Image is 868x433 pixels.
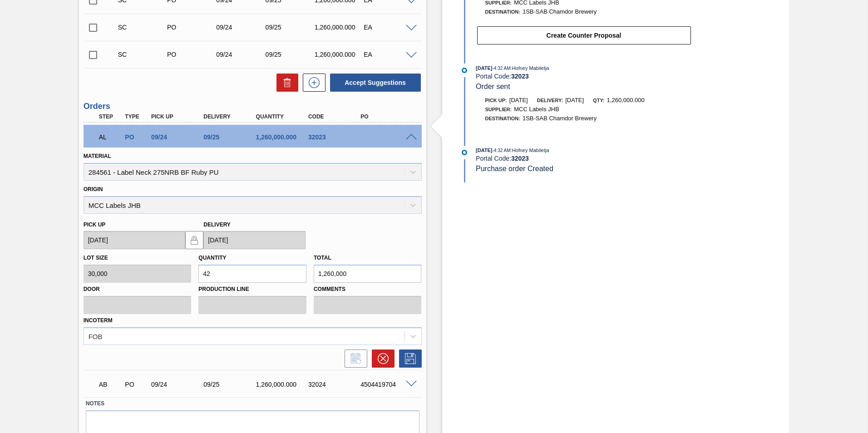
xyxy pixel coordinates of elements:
img: locked [189,235,200,246]
div: PO [358,113,417,120]
label: Total [314,255,331,261]
button: Accept Suggestions [330,74,421,92]
div: 32024 [306,381,365,388]
div: Inform order change [340,349,367,368]
strong: 32023 [511,155,529,162]
span: - 4:32 AM [493,148,511,153]
label: Quantity [198,255,226,261]
div: 1,260,000.000 [312,51,367,58]
div: New suggestion [298,74,325,92]
label: Lot size [84,255,108,261]
span: [DATE] [509,97,528,103]
span: - 4:32 AM [493,66,511,71]
h3: Orders [84,102,422,111]
div: 09/24/2025 [214,24,269,31]
label: Production Line [198,283,306,296]
div: Awaiting Billing [97,374,124,394]
div: 09/24/2025 [149,133,207,141]
div: 1,260,000.000 [312,24,367,31]
div: 09/25/2025 [201,133,260,141]
span: Pick up: [485,98,507,103]
span: Destination: [485,116,520,121]
div: 09/25/2025 [263,24,318,31]
div: Awaiting Load Composition [97,127,124,147]
img: atual [462,68,467,73]
div: 09/24/2025 [214,51,269,58]
div: EA [361,24,416,31]
span: Supplier: [485,107,512,112]
div: 09/25/2025 [201,381,260,388]
div: Cancel Order [367,349,395,368]
label: Material [84,153,111,159]
p: AL [99,133,122,141]
div: Purchase order [165,24,220,31]
span: 1SB-SAB Chamdor Brewery [523,115,597,122]
div: Save Order [395,349,422,368]
div: 09/25/2025 [263,51,318,58]
div: Delete Suggestions [272,74,298,92]
label: Notes [86,397,419,410]
div: 32023 [306,133,365,141]
strong: 32023 [511,73,529,80]
div: Code [306,113,365,120]
div: Purchase order [165,51,220,58]
div: Quantity [254,113,312,120]
div: Pick up [149,113,207,120]
div: Delivery [201,113,260,120]
div: Suggestion Created [116,24,171,31]
span: Destination: [485,9,520,15]
div: 1,260,000.000 [254,381,312,388]
div: 09/24/2025 [149,381,207,388]
span: Purchase order Created [476,165,553,172]
button: Create Counter Proposal [477,26,691,44]
input: mm/dd/yyyy [203,231,306,249]
span: 1,260,000.000 [607,97,645,103]
div: Portal Code: [476,155,691,162]
span: [DATE] [565,97,584,103]
div: Type [123,113,150,120]
div: 1,260,000.000 [254,133,312,141]
span: [DATE] [476,148,492,153]
button: locked [185,231,203,249]
div: FOB [89,332,103,340]
div: Suggestion Created [116,51,171,58]
span: Qty: [593,98,604,103]
div: Purchase order [123,381,150,388]
span: 1SB-SAB Chamdor Brewery [523,8,597,15]
div: 4504419704 [358,381,417,388]
span: Delivery: [537,98,563,103]
label: Comments [314,283,422,296]
label: Door [84,283,192,296]
span: Order sent [476,83,510,90]
span: : Hofney Mabiletja [511,148,549,153]
input: mm/dd/yyyy [84,231,186,249]
p: AB [99,381,122,388]
div: Purchase order [123,133,150,141]
label: Incoterm [84,317,113,324]
span: MCC Labels JHB [514,106,559,113]
div: EA [361,51,416,58]
label: Pick up [84,221,106,228]
span: [DATE] [476,65,492,71]
label: Delivery [203,221,231,228]
img: atual [462,150,467,155]
div: Portal Code: [476,73,691,80]
div: Accept Suggestions [325,73,422,93]
label: Origin [84,186,103,192]
div: Step [97,113,124,120]
span: : Hofney Mabiletja [511,65,549,71]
